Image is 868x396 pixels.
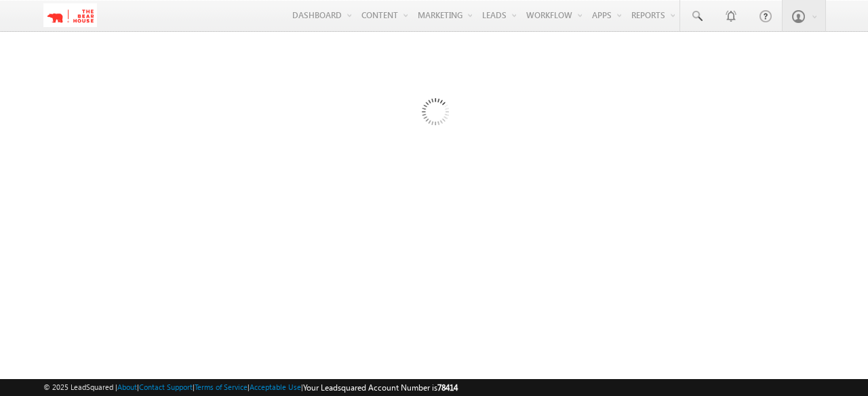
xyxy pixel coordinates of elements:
img: Custom Logo [43,3,97,27]
a: About [117,382,137,391]
a: Contact Support [139,382,193,391]
a: Terms of Service [195,382,248,391]
span: © 2025 LeadSquared | | | | | [43,381,458,394]
span: 78414 [437,382,458,393]
a: Acceptable Use [250,382,301,391]
img: Loading... [364,44,505,184]
span: Your Leadsquared Account Number is [303,382,458,393]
